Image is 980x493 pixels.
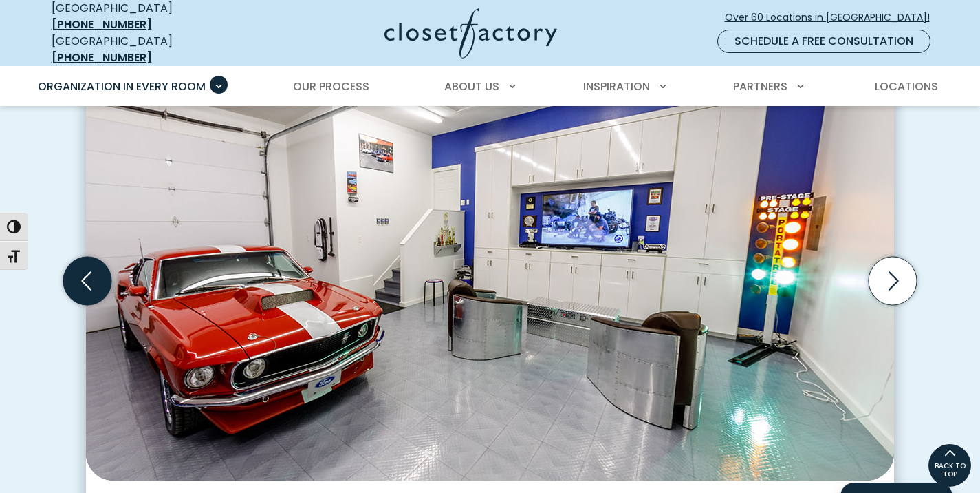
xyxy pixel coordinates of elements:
img: High-gloss white garage storage cabinetry with integrated TV mount. [86,57,894,481]
button: Previous slide [58,251,117,311]
span: Partners [733,78,787,94]
a: BACK TO TOP [928,443,972,487]
span: Locations [875,78,938,94]
span: Our Process [293,78,369,94]
button: Next slide [863,251,922,311]
span: About Us [444,78,499,94]
a: [PHONE_NUMBER] [52,17,152,32]
a: Schedule a Free Consultation [717,30,930,53]
nav: Primary Menu [28,67,952,106]
span: Inspiration [583,78,650,94]
span: Organization in Every Room [38,78,206,94]
div: [GEOGRAPHIC_DATA] [52,33,251,66]
a: Over 60 Locations in [GEOGRAPHIC_DATA]! [724,6,941,30]
span: BACK TO TOP [928,462,971,479]
img: Closet Factory Logo [384,8,557,59]
a: [PHONE_NUMBER] [52,50,152,65]
span: Over 60 Locations in [GEOGRAPHIC_DATA]! [725,10,941,25]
